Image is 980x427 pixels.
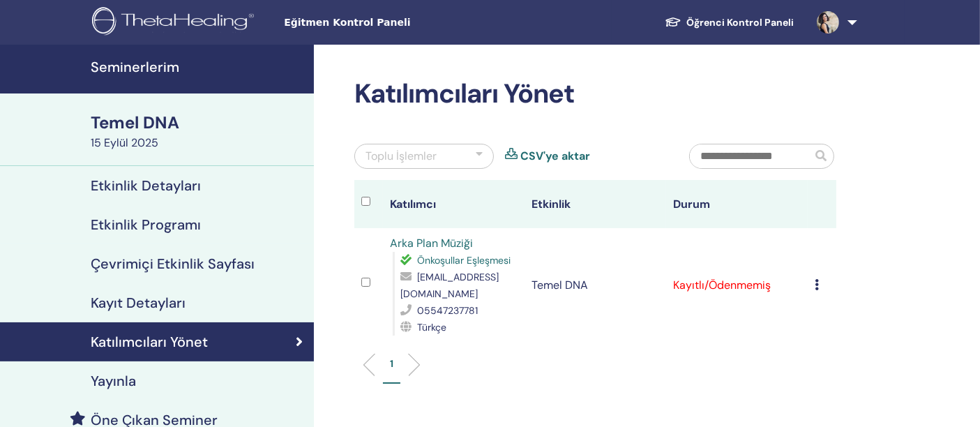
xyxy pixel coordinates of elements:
[82,111,314,151] a: Temel DNA15 Eylül 2025
[91,294,186,312] font: Kayıt Detayları
[390,236,473,250] a: Arka Plan Müziği
[91,255,255,273] font: Çevrimiçi Etkinlik Sayfası
[665,16,681,28] img: graduation-cap-white.svg
[520,148,590,165] a: CSV'ye aktar
[91,112,179,133] font: Temel DNA
[284,17,410,28] font: Eğitmen Kontrol Paneli
[400,271,499,300] font: [EMAIL_ADDRESS][DOMAIN_NAME]
[91,177,201,195] font: Etkinlik Detayları
[687,16,794,29] font: Öğrenci Kontrol Paneli
[817,11,839,33] img: default.jpg
[91,372,136,390] font: Yayınla
[91,58,179,76] font: Seminerlerim
[417,321,446,334] font: Türkçe
[91,216,201,234] font: Etkinlik Programı
[390,197,436,211] font: Katılımcı
[390,357,393,370] font: 1
[91,135,158,150] font: 15 Eylül 2025
[417,254,511,267] font: Önkoşullar Eşleşmesi
[673,197,710,211] font: Durum
[532,278,588,292] font: Temel DNA
[654,9,806,36] a: Öğrenci Kontrol Paneli
[92,7,259,38] img: logo.png
[365,149,437,163] font: Toplu İşlemler
[417,304,478,317] font: 05547237781
[520,149,590,163] font: CSV'ye aktar
[532,197,571,211] font: Etkinlik
[354,76,574,111] font: Katılımcıları Yönet
[91,333,208,351] font: Katılımcıları Yönet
